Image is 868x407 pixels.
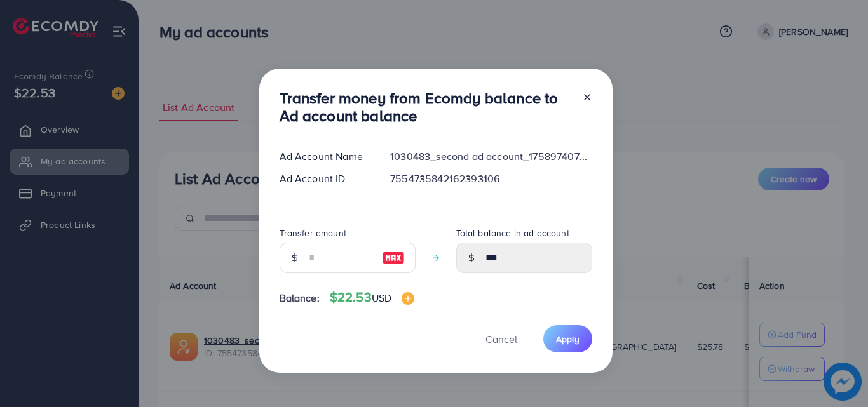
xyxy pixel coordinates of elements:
h4: $22.53 [330,290,414,305]
h3: Transfer money from Ecomdy balance to Ad account balance [280,89,572,126]
span: Balance: [280,291,320,305]
div: 1030483_second ad account_1758974072967 [380,149,602,164]
button: Apply [543,325,592,352]
span: USD [372,291,391,305]
div: Ad Account Name [269,149,381,164]
span: Apply [556,333,580,345]
label: Transfer amount [280,227,346,239]
span: Cancel [485,332,517,346]
img: image [382,250,405,265]
button: Cancel [470,325,533,352]
div: 7554735842162393106 [380,171,602,186]
img: image [402,292,414,305]
label: Total balance in ad account [456,227,569,239]
div: Ad Account ID [269,171,381,186]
